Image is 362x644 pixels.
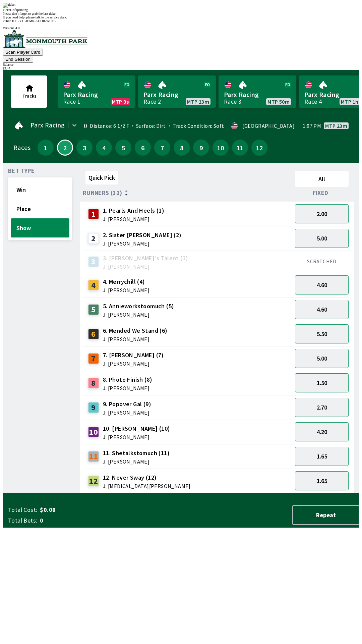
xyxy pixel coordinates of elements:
button: 5.00 [295,229,349,248]
div: 3 [88,256,99,267]
span: 2 [59,146,71,149]
span: Distance: 6 1/2 F [90,122,129,129]
a: Parx RacingRace 2MTP 23m [138,75,216,108]
span: Bet Type [8,168,35,173]
span: 8. Photo Finish (8) [103,375,153,384]
span: J: [PERSON_NAME] [103,216,164,222]
span: 8 [175,145,188,150]
span: J: [PERSON_NAME] [103,287,149,293]
button: 8 [174,140,190,156]
span: Surface: Dirt [129,122,166,129]
img: venue logo [3,30,87,48]
span: Total Cost: [8,506,37,514]
span: 12. Never Sway (12) [103,473,191,482]
button: 2.70 [295,398,349,417]
span: 1.65 [317,452,327,460]
span: J: [PERSON_NAME] [103,410,151,415]
span: 1:07 PM [303,123,321,128]
span: Show [16,224,64,232]
span: Win [16,186,64,194]
span: 5 [117,145,130,150]
div: $ 3.44 [3,66,359,70]
span: Parx Racing [143,90,210,99]
span: 6 [136,145,149,150]
span: J: [PERSON_NAME] [103,336,168,342]
span: Parx Racing [224,90,291,99]
button: 1 [38,140,54,156]
div: Race 3 [224,99,241,104]
div: 6 [88,329,99,339]
span: 6. Mended We Stand (6) [103,326,168,335]
div: 5 [88,304,99,315]
div: Fixed [292,190,351,196]
span: 10. [PERSON_NAME] (10) [103,424,170,433]
span: 7. [PERSON_NAME] (7) [103,351,164,360]
div: 2 [88,233,99,244]
button: 5.00 [295,349,349,368]
div: 11 [88,451,99,462]
span: Track Condition: Soft [166,122,224,129]
div: 10 [88,427,99,437]
div: Balance [3,63,359,66]
a: Parx RacingRace 1MTP 0s [58,75,135,108]
span: 10 [214,145,227,150]
span: Tracks [22,93,37,99]
span: 5.50 [317,330,327,338]
span: J: [PERSON_NAME] [103,385,153,391]
button: End Session [3,56,33,63]
span: Quick Pick [88,174,115,181]
button: Win [11,180,69,199]
div: Race 4 [304,99,322,104]
div: Ticket 1 of 1 printing [3,8,359,12]
span: 12 [253,145,266,150]
span: $0.00 [40,506,145,514]
button: 4.60 [295,275,349,294]
button: 4.60 [295,300,349,319]
span: MTP 23m [325,123,347,128]
span: 5.00 [317,355,327,362]
button: Scan Player Card [3,49,43,56]
div: 0 [82,123,87,128]
span: Parx Racing [31,122,65,128]
button: 4 [96,140,112,156]
span: 3 [78,145,91,150]
button: 9 [193,140,209,156]
button: 3 [76,140,93,156]
div: Race 2 [143,99,161,104]
button: 1.65 [295,447,349,466]
span: 7 [156,145,169,150]
span: Runners (12) [83,190,122,196]
button: 7 [154,140,170,156]
span: MTP 23m [187,99,209,104]
span: Parx Racing [63,90,130,99]
span: Total Bets: [8,517,37,525]
button: Show [11,218,69,237]
span: 9. Popover Gal (9) [103,400,151,409]
span: 9 [195,145,207,150]
span: J: [PERSON_NAME] [103,434,170,440]
span: 1.65 [317,477,327,485]
span: Fixed [313,190,328,196]
button: Tracks [11,75,47,108]
span: 11 [234,145,246,150]
span: All [298,175,346,183]
span: J: [PERSON_NAME] [103,241,182,246]
span: 4.60 [317,306,327,313]
button: 2 [57,140,73,156]
span: 11. Shetalkstomuch (11) [103,449,170,458]
span: 1 [39,145,52,150]
button: 5 [115,140,131,156]
button: 6 [135,140,151,156]
span: 4.20 [317,428,327,436]
span: J: [PERSON_NAME] [103,264,188,269]
span: 4 [98,145,110,150]
div: Please don't forget to grab the last ticket [3,12,359,15]
img: ticket [3,3,15,8]
div: Runners (12) [83,190,292,196]
div: Race 1 [63,99,80,104]
span: PYJT-JEMR-KOOR-WHFE [17,19,56,23]
button: 10 [213,140,229,156]
div: 4 [88,280,99,290]
span: 2.70 [317,404,327,411]
span: 1.50 [317,379,327,387]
